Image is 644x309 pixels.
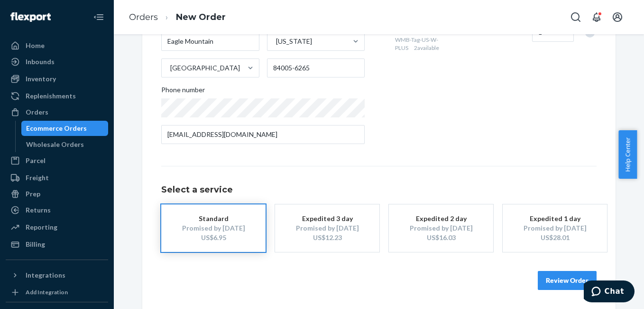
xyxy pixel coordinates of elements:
a: Replenishments [6,88,108,104]
input: [US_STATE] [275,37,276,46]
div: Expedited 3 day [289,214,365,223]
button: Help Center [618,130,637,179]
a: Returns [6,203,108,218]
button: Open notifications [587,8,606,27]
button: Open account menu [608,8,627,27]
a: Billing [6,237,108,252]
input: [GEOGRAPHIC_DATA] [169,63,170,73]
div: US$16.03 [403,233,479,242]
div: Home [26,41,45,50]
a: Inventory [6,71,108,87]
div: Expedited 2 day [403,214,479,223]
button: Close Navigation [89,8,108,27]
input: ZIP Code [267,58,365,77]
a: Orders [6,105,108,120]
div: Billing [26,240,45,249]
div: Freight [26,173,49,183]
button: Expedited 3 dayPromised by [DATE]US$12.23 [275,204,379,252]
button: Open Search Box [566,8,585,27]
div: Wholesale Orders [26,140,84,149]
a: Prep [6,186,108,202]
span: Phone number [161,85,205,98]
div: US$6.95 [175,233,251,242]
div: Orders [26,107,48,117]
div: Prep [26,189,40,199]
div: US$12.23 [289,233,365,242]
a: Freight [6,170,108,185]
a: Inbounds [6,54,108,69]
div: Ecommerce Orders [26,124,87,133]
div: Promised by [DATE] [403,223,479,233]
a: Add Integration [6,287,108,298]
a: Orders [129,12,158,22]
div: Add Integration [26,288,68,296]
button: Expedited 1 dayPromised by [DATE]US$28.01 [503,204,607,252]
ol: breadcrumbs [121,3,233,31]
div: Replenishments [26,91,76,101]
div: Inbounds [26,57,55,67]
span: 2 available [414,44,439,51]
a: Home [6,38,108,53]
div: Integrations [26,270,65,280]
div: Promised by [DATE] [289,223,365,233]
iframe: Opens a widget where you can chat to one of our agents [584,280,635,304]
div: Parcel [26,156,46,165]
button: StandardPromised by [DATE]US$6.95 [161,204,266,252]
div: Expedited 1 day [517,214,593,223]
div: Standard [175,214,251,223]
a: New Order [176,12,226,22]
div: US$28.01 [517,233,593,242]
div: [GEOGRAPHIC_DATA] [170,63,240,73]
img: Flexport logo [10,12,51,22]
button: Integrations [6,268,108,283]
input: Email (Only Required for International) [161,125,365,144]
a: Reporting [6,220,108,235]
div: Returns [26,205,51,215]
a: Parcel [6,153,108,168]
span: WMB-Tag-US-W-PLUS [395,36,438,51]
a: Ecommerce Orders [21,121,109,136]
button: Review Order [538,271,597,290]
div: Reporting [26,222,57,232]
a: Wholesale Orders [21,137,109,152]
div: Promised by [DATE] [175,223,251,233]
input: City [161,32,259,51]
div: Inventory [26,74,56,84]
div: [US_STATE] [276,37,312,46]
button: Expedited 2 dayPromised by [DATE]US$16.03 [389,204,493,252]
h1: Select a service [161,185,597,195]
div: Promised by [DATE] [517,223,593,233]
